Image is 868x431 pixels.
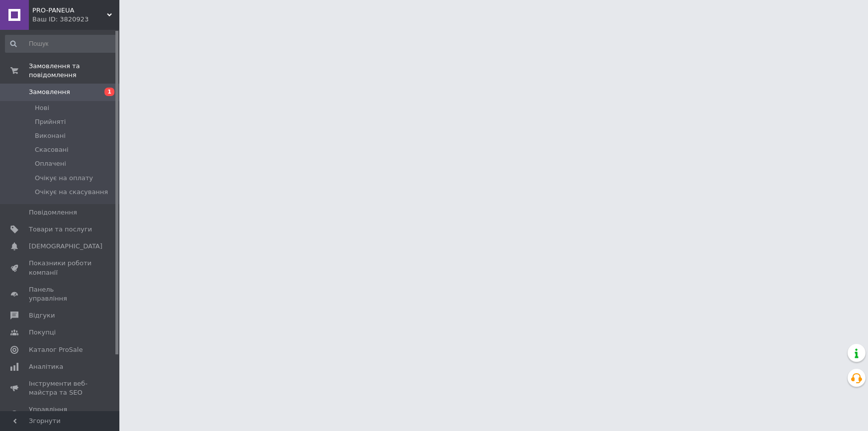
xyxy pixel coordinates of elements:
[29,62,119,80] span: Замовлення та повідомлення
[35,131,66,140] span: Виконані
[29,311,55,320] span: Відгуки
[35,188,108,197] span: Очікує на скасування
[35,104,49,112] span: Нові
[104,88,114,96] span: 1
[35,145,69,154] span: Скасовані
[29,379,92,397] span: Інструменти веб-майстра та SEO
[5,35,117,53] input: Пошук
[29,225,92,234] span: Товари та послуги
[32,15,119,24] div: Ваш ID: 3820923
[35,159,66,168] span: Оплачені
[29,259,92,277] span: Показники роботи компанії
[35,117,66,126] span: Прийняті
[29,362,63,371] span: Аналітика
[29,405,92,423] span: Управління сайтом
[35,174,93,183] span: Очікує на оплату
[29,88,70,97] span: Замовлення
[29,345,83,354] span: Каталог ProSale
[29,208,77,217] span: Повідомлення
[29,285,92,303] span: Панель управління
[32,6,107,15] span: PRO-PANEUA
[29,242,102,251] span: [DEMOGRAPHIC_DATA]
[29,328,56,337] span: Покупці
